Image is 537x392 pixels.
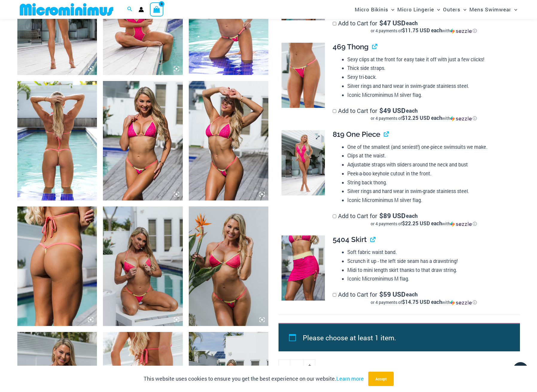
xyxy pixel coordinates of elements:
input: Product quantity [290,359,304,372]
span: Menu Toggle [388,2,394,17]
nav: Site Navigation [352,1,520,18]
label: Add to Cart for [333,19,515,34]
img: Bubble Mesh Highlight Pink 421 Micro [17,206,97,326]
li: Iconic Microminimus M flag. [347,274,515,283]
span: Outers [443,2,460,17]
img: MM SHOP LOGO FLAT [17,3,116,16]
li: Adjustable straps with sliders around the neck and bust [347,160,515,169]
span: 469 Thong [333,42,369,51]
span: $ [379,290,383,298]
button: Accept [368,372,394,386]
span: Mens Swimwear [469,2,511,17]
span: 59 USD [379,291,405,297]
input: Add to Cart for$59 USD eachor 4 payments of$14.75 USD eachwithSezzle Click to learn more about Se... [333,293,336,297]
li: String back thong. [347,178,515,187]
li: Sexy clips at the front for easy take it off with just a few clicks! [347,55,515,64]
span: Menu Toggle [434,2,440,17]
span: each [406,213,418,219]
li: Scrunch it up - the left side seam has a drawstring! [347,257,515,266]
input: Add to Cart for$49 USD eachor 4 payments of$12.25 USD eachwithSezzle Click to learn more about Se... [333,109,336,113]
img: Sezzle [450,116,472,121]
img: Bubble Mesh Highlight Pink 323 Top 421 Micro [17,81,97,200]
span: each [406,20,418,26]
span: $ [379,19,383,27]
a: Mens SwimwearMenu ToggleMenu Toggle [468,2,519,17]
span: 819 One Piece [333,130,380,139]
input: Add to Cart for$47 USD eachor 4 payments of$11.75 USD eachwithSezzle Click to learn more about Se... [333,22,336,25]
li: Clips at the waist. [347,151,515,160]
span: 5404 Skirt [333,235,367,244]
span: 47 USD [379,20,405,26]
li: Iconic Microminimus M silver flag. [347,91,515,99]
li: Sexy tri-back. [347,73,515,82]
img: Bubble Mesh Highlight Pink 309 Top 421 Micro [103,81,183,200]
span: $14.75 USD each [402,298,442,305]
img: Sezzle [450,300,472,305]
a: Micro LingerieMenu ToggleMenu Toggle [396,2,442,17]
li: Silver rings and hard wear in swim-grade stainless steel. [347,187,515,196]
a: - [279,359,290,372]
img: Bubble Mesh Highlight Pink 309 Top 5404 Skirt [282,235,325,301]
a: Learn more [336,375,364,382]
span: $ [379,211,383,220]
span: Micro Bikinis [355,2,388,17]
div: or 4 payments of with [333,115,515,121]
label: Add to Cart for [333,107,515,122]
img: Bubble Mesh Highlight Pink 469 Thong [282,43,325,108]
div: or 4 payments of with [333,221,515,227]
div: or 4 payments of with [333,28,515,34]
a: + [304,359,315,372]
img: Sezzle [450,28,472,34]
a: View Shopping Cart, empty [150,2,164,16]
span: each [406,108,418,114]
div: or 4 payments of with [333,299,515,305]
span: Menu Toggle [460,2,466,17]
span: each [406,291,418,297]
p: This website uses cookies to ensure you get the best experience on our website. [144,374,364,383]
div: or 4 payments of$11.75 USD eachwithSezzle Click to learn more about Sezzle [333,28,515,34]
img: Bubble Mesh Highlight Pink 323 Top 469 Thong [189,206,269,326]
li: Please choose at least 1 item. [303,331,506,344]
img: Sezzle [450,221,472,227]
div: or 4 payments of$22.25 USD eachwithSezzle Click to learn more about Sezzle [333,221,515,227]
span: $11.75 USD each [402,27,442,34]
li: Soft fabric waist band. [347,248,515,257]
span: $ [379,106,383,115]
a: Account icon link [139,7,144,12]
label: Add to Cart for [333,290,515,305]
div: or 4 payments of$12.25 USD eachwithSezzle Click to learn more about Sezzle [333,115,515,121]
span: Menu Toggle [511,2,517,17]
li: Midi to mini length skirt thanks to that draw string. [347,266,515,275]
input: Add to Cart for$89 USD eachor 4 payments of$22.25 USD eachwithSezzle Click to learn more about Se... [333,215,336,218]
img: Bubble Mesh Highlight Pink 309 Top 421 Micro [189,81,269,200]
span: $22.25 USD each [402,220,442,227]
li: Iconic Microminimus M silver flag. [347,196,515,205]
a: Micro BikinisMenu ToggleMenu Toggle [353,2,396,17]
li: Thick side straps. [347,64,515,73]
li: Silver rings and hard wear in swim-grade stainless steel. [347,82,515,91]
span: Micro Lingerie [397,2,434,17]
div: or 4 payments of$14.75 USD eachwithSezzle Click to learn more about Sezzle [333,299,515,305]
img: Bubble Mesh Highlight Pink 323 Top 469 Thong [103,206,183,326]
span: 49 USD [379,108,405,114]
li: One of the smallest (and sexiest!) one-piece swimsuits we make. [347,143,515,151]
a: OutersMenu ToggleMenu Toggle [442,2,468,17]
span: $12.25 USD each [402,114,442,121]
li: Peek-a-boo keyhole cutout in the front. [347,169,515,178]
span: 89 USD [379,213,405,219]
a: Search icon link [127,6,133,13]
label: Add to Cart for [333,212,515,227]
img: Bubble Mesh Highlight Pink 819 One Piece [282,130,325,195]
